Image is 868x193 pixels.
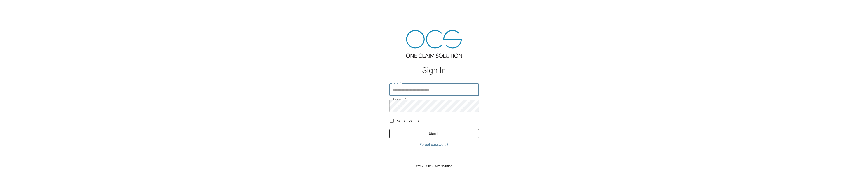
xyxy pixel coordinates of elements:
label: Email [393,81,401,85]
a: Forgot password? [389,142,479,147]
img: ocs-logo-white-transparent.png [5,3,23,12]
h1: Sign In [389,66,479,75]
label: Password [393,98,406,101]
p: © 2025 One Claim Solution [389,164,479,168]
span: Remember me [396,118,419,123]
button: Sign In [389,129,479,138]
img: ocs-logo-tra.png [406,30,462,58]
